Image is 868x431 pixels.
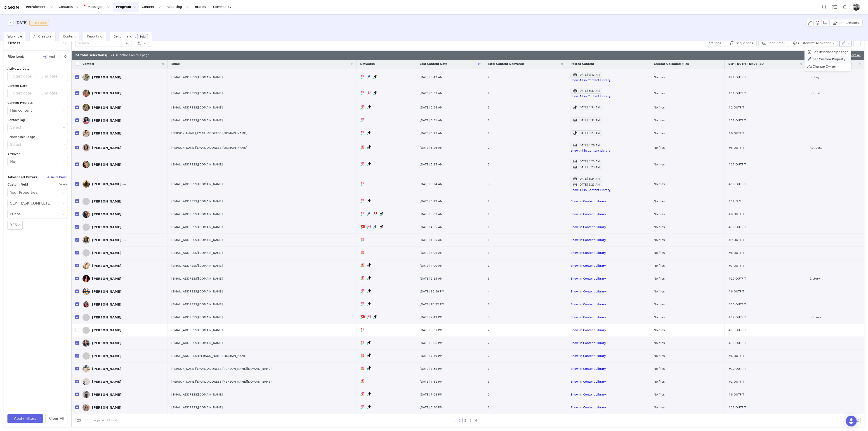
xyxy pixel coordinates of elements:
[571,354,606,358] a: Show in Content Library
[139,2,164,12] button: Content
[728,212,744,217] span: #9 OUTFIT
[654,146,721,150] p: No files
[654,251,721,255] p: No files
[361,91,365,94] img: instagram.svg
[171,105,223,110] span: [EMAIL_ADDRESS][DOMAIN_NAME]
[83,161,90,168] img: b8876ae8-17aa-4204-a638-55959d6ab95a.jpg
[83,62,94,66] span: Contact
[571,393,606,396] a: Show in Content Library
[654,62,689,66] span: Creator Uploaded Files
[571,200,606,203] a: Show in Content Library
[361,182,365,185] img: instagram.svg
[83,224,164,231] a: [PERSON_NAME]
[810,91,820,96] span: not pst
[59,181,68,188] button: Delete
[571,341,606,345] a: Show in Content Library
[7,175,38,180] span: Advanced Filters
[83,104,164,111] a: [PERSON_NAME]
[62,202,65,205] i: icon: down
[728,264,744,268] span: #7 OUTFIT
[92,341,121,345] div: [PERSON_NAME]
[453,419,456,422] i: icon: left
[7,101,68,105] div: Content Progress
[361,276,365,280] img: instagram.svg
[654,91,721,96] p: No files
[83,365,164,372] a: [PERSON_NAME]
[164,2,192,12] button: Reporting
[654,131,721,136] p: No files
[571,264,606,267] a: Show in Content Library
[92,406,121,409] div: [PERSON_NAME]
[791,40,837,47] button: Customize Activation
[474,418,479,423] a: 4
[92,225,121,229] div: [PERSON_NAME]
[171,199,223,204] span: [EMAIL_ADDRESS][DOMAIN_NAME]
[62,143,65,146] i: icon: down
[83,89,164,97] a: [PERSON_NAME]
[47,174,68,181] button: + Add Field
[488,276,490,281] span: 5
[728,162,746,167] span: #17 OUTFIT
[10,125,61,130] div: Select
[728,276,746,281] span: #10 OUTFIT
[420,162,443,167] span: [DATE] 5:25 AM
[853,3,860,11] img: 263ddf8e-3465-487b-b503-31a01d823098.jpg
[571,380,606,383] a: Show in Content Library
[47,54,57,59] span: And
[829,19,863,26] button: Add Creators
[488,182,490,186] span: 3
[420,146,443,150] span: [DATE] 5:26 AM
[62,213,65,216] i: icon: down
[92,367,121,371] div: [PERSON_NAME]
[420,251,443,255] span: [DATE] 4:08 AM
[83,339,164,347] a: [PERSON_NAME]
[573,176,600,181] div: [DATE] 5:24 AM
[7,54,25,59] span: Filter Logic
[83,198,164,205] a: [PERSON_NAME]
[83,365,90,372] img: a6d24ea4-52ab-4b0f-9d10-0e67187c3b47.jpg
[846,53,861,57] span: |
[62,54,68,59] span: Or
[171,62,180,66] span: Email
[728,105,744,110] span: #1 OUTFIT
[728,225,746,229] span: #10 OUTFIT
[83,378,90,385] img: 099dbef2-6ba5-41a3-bc75-d72c45ea28f2.jpg
[83,404,90,411] img: 76ef2b21-d629-4029-bce5-f4879a770550.jpg
[92,182,126,186] div: [PERSON_NAME]-[PERSON_NAME]
[457,418,462,423] a: 1
[488,146,490,150] span: 2
[171,264,223,268] span: [EMAIL_ADDRESS][DOMAIN_NAME]
[420,276,443,281] span: [DATE] 2:15 AM
[420,225,443,229] span: [DATE] 4:55 AM
[83,130,164,137] a: [PERSON_NAME]
[7,66,68,71] div: Activated Date
[10,142,60,147] div: Select
[420,62,448,66] span: Last Content Date
[63,126,65,129] i: icon: down
[479,418,484,423] li: Next Page
[10,221,17,229] div: YES
[361,75,365,78] img: instagram.svg
[113,2,139,12] button: Program
[810,146,822,150] span: not post
[92,354,121,358] div: [PERSON_NAME]
[571,251,606,254] a: Show in Content Library
[361,392,365,396] img: instagram.svg
[7,35,22,38] span: Workflow
[361,405,365,409] img: instagram.svg
[83,391,90,398] img: 67967e1a-6816-4e5c-a1fb-0ced91bd65b2.jpg
[75,53,106,57] b: 24 total selections
[113,35,136,38] span: Benchmarking
[92,316,121,319] div: [PERSON_NAME]
[83,117,90,124] img: 965ff4a8-ab02-45ed-96b6-2ad62aa9252c.jpg
[488,162,490,167] span: 2
[92,328,121,332] div: [PERSON_NAME]
[488,264,490,268] span: 1
[83,236,164,244] a: [PERSON_NAME] [PERSON_NAME]
[573,72,600,78] div: [DATE] 8:42 AM
[37,90,61,96] input: End date
[62,191,65,194] i: icon: down
[420,131,443,136] span: [DATE] 6:27 AM
[92,264,121,268] div: [PERSON_NAME]
[15,20,28,26] h3: [DATE]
